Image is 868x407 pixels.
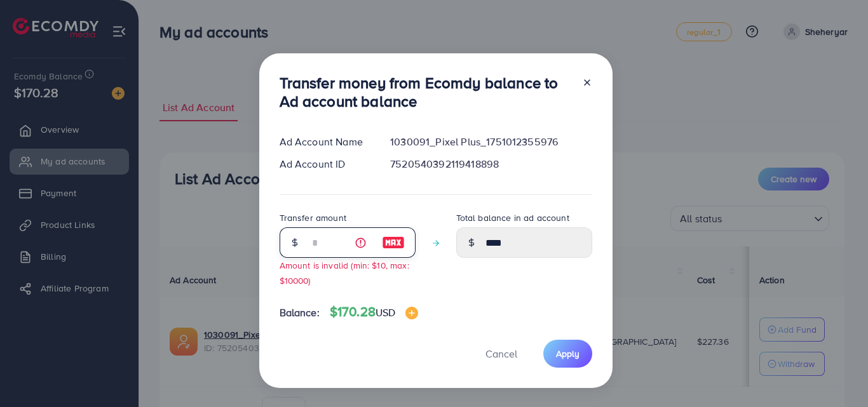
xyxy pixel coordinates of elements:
div: Ad Account Name [269,135,381,149]
span: USD [376,305,395,319]
img: image [405,307,418,319]
button: Cancel [470,340,533,367]
span: Apply [556,347,580,360]
h4: $170.28 [330,304,419,320]
h3: Transfer money from Ecomdy balance to Ad account balance [280,74,572,110]
div: Ad Account ID [269,157,381,171]
button: Apply [543,340,592,367]
span: Cancel [485,347,517,361]
div: 1030091_Pixel Plus_1751012355976 [380,135,602,149]
div: 7520540392119418898 [380,157,602,171]
small: Amount is invalid (min: $10, max: $10000) [280,259,409,286]
iframe: Chat [814,350,858,397]
label: Total balance in ad account [456,211,569,224]
span: Balance: [280,305,320,320]
img: image [382,235,405,250]
label: Transfer amount [280,211,346,224]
